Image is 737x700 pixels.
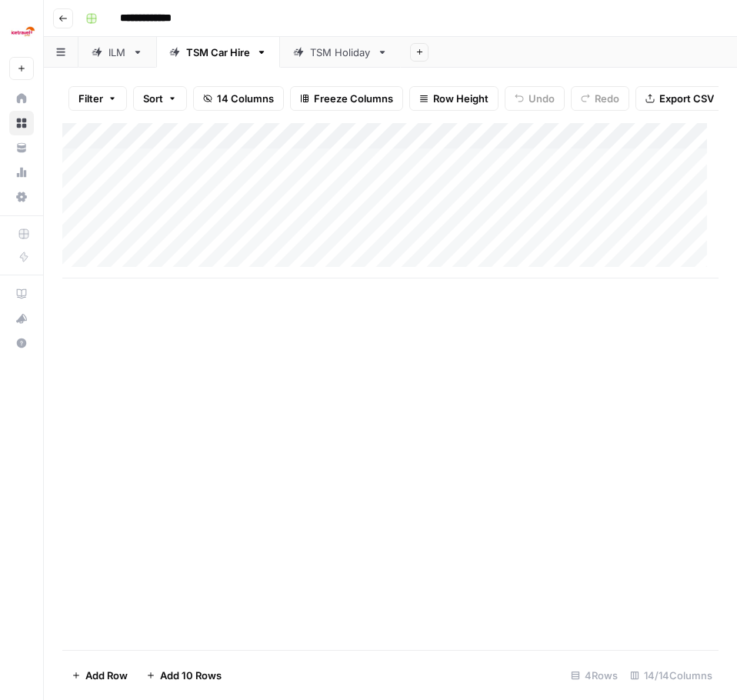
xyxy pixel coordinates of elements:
[659,91,714,106] span: Export CSV
[409,86,499,111] button: Row Height
[9,160,34,185] a: Usage
[78,37,156,68] a: ILM
[9,12,34,51] button: Workspace: Ice Travel Group
[108,45,126,60] div: ILM
[290,86,403,111] button: Freeze Columns
[68,86,127,111] button: Filter
[9,306,34,331] button: What's new?
[9,331,34,355] button: Help + Support
[193,86,284,111] button: 14 Columns
[78,91,103,106] span: Filter
[217,91,274,106] span: 14 Columns
[595,91,619,106] span: Redo
[314,91,393,106] span: Freeze Columns
[505,86,565,111] button: Undo
[9,18,37,45] img: Ice Travel Group Logo
[10,307,33,330] div: What's new?
[280,37,401,68] a: TSM Holiday
[565,663,624,688] div: 4 Rows
[85,668,128,683] span: Add Row
[9,111,34,135] a: Browse
[9,86,34,111] a: Home
[310,45,371,60] div: TSM Holiday
[571,86,629,111] button: Redo
[635,86,724,111] button: Export CSV
[9,185,34,209] a: Settings
[9,282,34,306] a: AirOps Academy
[160,668,222,683] span: Add 10 Rows
[156,37,280,68] a: TSM Car Hire
[9,135,34,160] a: Your Data
[133,86,187,111] button: Sort
[186,45,250,60] div: TSM Car Hire
[62,663,137,688] button: Add Row
[433,91,489,106] span: Row Height
[143,91,163,106] span: Sort
[137,663,231,688] button: Add 10 Rows
[529,91,555,106] span: Undo
[624,663,719,688] div: 14/14 Columns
